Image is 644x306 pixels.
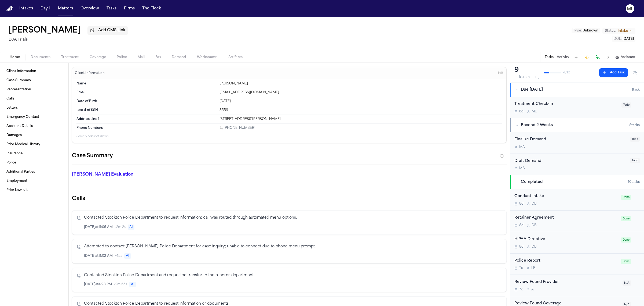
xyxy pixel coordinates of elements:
div: [EMAIL_ADDRESS][DOMAIN_NAME] [219,90,502,95]
span: • 45s [115,254,122,258]
a: Damages [4,131,64,140]
a: Accident Details [4,122,64,130]
span: Type : [573,29,582,32]
span: N/A [623,280,631,286]
span: Workspaces [197,55,218,59]
span: D B [532,223,537,227]
span: Beyond 2 Weeks [521,123,553,128]
span: Documents [31,55,50,59]
h2: Case Summary [72,152,113,160]
span: Fax [155,55,161,59]
a: Police [4,158,64,167]
span: Coverage [90,55,106,59]
span: 10 task s [628,180,640,184]
div: Retainer Agreement [514,215,618,221]
button: Due [DATE]1task [510,83,644,97]
div: Open task: Police Report [510,254,644,275]
button: Completed10tasks [510,175,644,189]
span: M A [519,145,525,149]
button: Intakes [17,4,35,13]
a: Representation [4,85,64,94]
span: 6d [519,109,524,114]
span: 8d [519,245,524,249]
div: Conduct Intake [514,193,618,200]
a: The Flock [140,4,163,13]
div: Police Report [514,258,618,264]
span: Done [621,259,631,264]
span: [DATE] at 11:02 AM [84,254,113,258]
button: Assistant [615,55,635,59]
span: Done [621,237,631,243]
span: D B [532,202,537,206]
a: Emergency Contact [4,113,64,121]
div: Open task: Treatment Check-In [510,97,644,118]
h2: DJA Trials [9,37,128,43]
button: Add CMS Link [87,26,128,35]
a: Home [6,6,13,11]
span: Intake [618,29,628,33]
span: • 2m 2s [115,225,126,229]
span: DOL : [613,37,622,41]
div: Open task: Review Found Provider [510,275,644,296]
span: Completed [521,179,543,185]
p: 6 empty fields not shown. [76,134,502,138]
div: [PERSON_NAME] [219,81,502,86]
dt: Name [76,81,216,86]
dt: Date of Birth [76,99,216,104]
p: [PERSON_NAME] Evaluation [72,171,213,178]
span: Todo [630,158,640,163]
div: [STREET_ADDRESS][PERSON_NAME] [219,117,502,121]
div: Draft Demand [514,158,627,164]
a: Prior Medical History [4,140,64,149]
div: Open task: HIPAA Directive [510,232,644,254]
h3: Client Information [74,71,106,75]
p: Contacted Stockton Police Department to request information; call was routed through automated me... [84,215,502,221]
img: Finch Logo [6,6,13,11]
span: Due [DATE] [521,87,543,92]
button: Change status from Intake [602,28,635,34]
span: L B [531,266,536,270]
a: Case Summary [4,76,64,85]
div: tasks remaining [514,75,540,79]
button: Overview [78,4,101,13]
span: Demand [172,55,186,59]
span: Todo [630,137,640,142]
a: Insurance [4,149,64,158]
span: AI [128,225,134,230]
span: Status: [605,29,616,33]
button: Activity [557,55,569,59]
span: M A [519,166,525,170]
dt: Last 4 of SSN [76,108,216,112]
button: Edit DOL: 2025-08-01 [612,36,635,42]
div: Finalize Demand [514,137,627,143]
button: Edit matter name [9,26,81,35]
span: 7d [519,266,523,270]
a: Call 1 (209) 901-6395 [219,126,255,130]
button: Hide completed tasks (⌘⇧H) [630,68,640,77]
p: Contacted Stockton Police Department and requested transfer to the records department. [84,272,502,279]
span: Edit [497,71,503,75]
span: Done [621,195,631,200]
div: Open task: Finalize Demand [510,132,644,154]
span: • 2m 55s [114,282,127,287]
span: 1 task [632,88,640,92]
a: Additional Parties [4,168,64,176]
a: Tasks [104,4,119,13]
button: Add Task [599,68,628,77]
button: Firms [122,4,137,13]
span: Artifacts [228,55,243,59]
span: Add CMS Link [98,28,125,33]
button: Make a Call [594,54,601,61]
a: Prior Lawsuits [4,186,64,194]
span: 2 task s [629,123,640,127]
a: Letters [4,104,64,112]
div: 8559 [219,108,502,112]
button: Day 1 [38,4,53,13]
button: Tasks [545,55,554,59]
a: Employment [4,177,64,185]
span: Treatment [61,55,79,59]
dt: Address Line 1 [76,117,216,121]
span: [DATE] at 11:05 AM [84,225,113,229]
dt: Email [76,90,216,95]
